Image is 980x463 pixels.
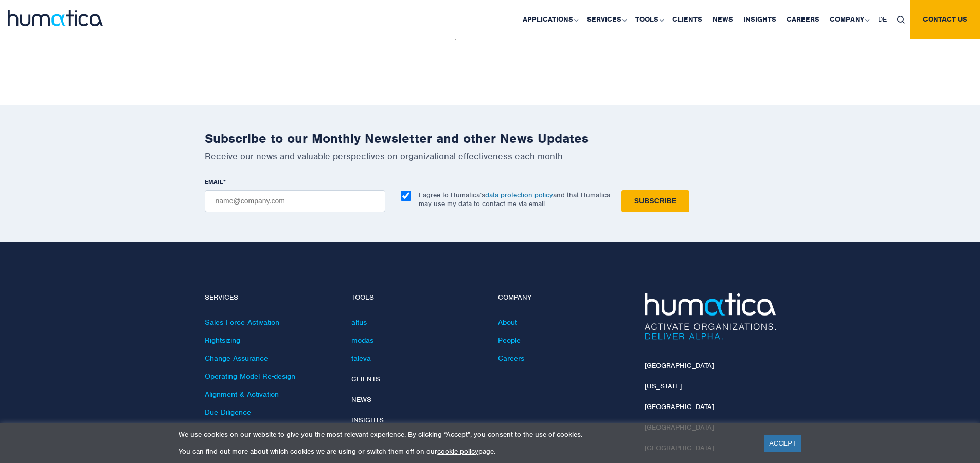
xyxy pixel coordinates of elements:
[645,382,682,391] a: [US_STATE]
[897,16,905,24] img: search_icon
[645,361,714,370] a: [GEOGRAPHIC_DATA]
[645,293,776,340] img: Humatica
[764,435,801,452] a: ACCEPT
[205,408,251,417] a: Due Diligence
[419,191,610,208] p: I agree to Humatica’s and that Humatica may use my data to contact me via email.
[205,318,279,327] a: Sales Force Activation
[205,390,279,399] a: Alignment & Activation
[351,336,373,345] a: modas
[485,191,553,199] a: data protection policy
[205,178,223,186] span: EMAIL
[498,318,517,327] a: About
[351,395,371,404] a: News
[437,447,478,456] a: cookie policy
[179,430,751,439] p: We use cookies on our website to give you the most relevant experience. By clicking “Accept”, you...
[498,354,524,363] a: Careers
[498,293,629,302] h4: Company
[205,293,336,302] h4: Services
[205,354,268,363] a: Change Assurance
[205,131,776,146] h2: Subscribe to our Monthly Newsletter and other News Updates
[8,10,103,26] img: logo
[179,447,751,456] p: You can find out more about which cookies we are using or switch them off on our page.
[205,151,776,162] p: Receive our news and valuable perspectives on organizational effectiveness each month.
[351,293,483,302] h4: Tools
[351,375,380,383] a: Clients
[205,372,295,381] a: Operating Model Re-design
[498,336,521,345] a: People
[351,354,371,363] a: taleva
[401,191,411,201] input: I agree to Humatica’sdata protection policyand that Humatica may use my data to contact me via em...
[351,416,384,424] a: Insights
[205,336,240,345] a: Rightsizing
[205,190,385,212] input: name@company.com
[878,15,887,24] span: DE
[351,318,367,327] a: altus
[645,402,714,411] a: [GEOGRAPHIC_DATA]
[621,190,689,212] input: Subscribe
